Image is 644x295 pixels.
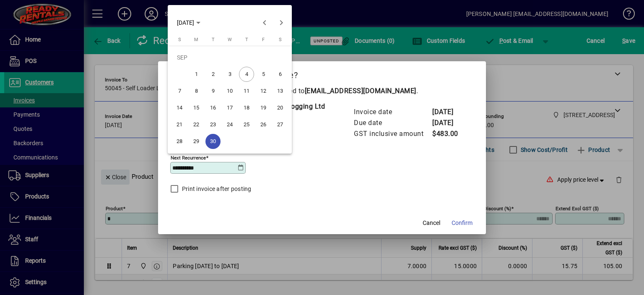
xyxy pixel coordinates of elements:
[262,37,265,42] span: F
[188,83,205,99] button: Mon Sep 08 2025
[221,99,238,116] button: Wed Sep 17 2025
[171,49,288,66] td: SEP
[189,134,204,149] span: 29
[239,67,254,82] span: 4
[238,116,255,133] button: Thu Sep 25 2025
[221,66,238,83] button: Wed Sep 03 2025
[188,66,205,83] button: Mon Sep 01 2025
[222,67,237,82] span: 3
[228,37,232,42] span: W
[205,133,221,150] button: Tue Sep 30 2025
[273,14,290,31] button: Next month
[205,66,221,83] button: Tue Sep 02 2025
[178,37,181,42] span: S
[255,99,272,116] button: Fri Sep 19 2025
[205,99,221,116] button: Tue Sep 16 2025
[194,37,198,42] span: M
[171,83,188,99] button: Sun Sep 07 2025
[172,134,187,149] span: 28
[189,84,204,99] span: 8
[222,117,237,132] span: 24
[188,133,205,150] button: Mon Sep 29 2025
[171,99,188,116] button: Sun Sep 14 2025
[172,117,187,132] span: 21
[273,100,288,115] span: 20
[205,84,221,99] span: 9
[238,83,255,99] button: Thu Sep 11 2025
[171,133,188,150] button: Sun Sep 28 2025
[239,117,254,132] span: 25
[205,83,221,99] button: Tue Sep 09 2025
[272,66,288,83] button: Sat Sep 06 2025
[171,116,188,133] button: Sun Sep 21 2025
[205,116,221,133] button: Tue Sep 23 2025
[205,117,221,132] span: 23
[255,116,272,133] button: Fri Sep 26 2025
[245,37,248,42] span: T
[272,116,288,133] button: Sat Sep 27 2025
[222,84,237,99] span: 10
[255,83,272,99] button: Fri Sep 12 2025
[279,37,282,42] span: S
[273,67,288,82] span: 6
[273,117,288,132] span: 27
[188,99,205,116] button: Mon Sep 15 2025
[205,100,221,115] span: 16
[238,66,255,83] button: Thu Sep 04 2025
[221,116,238,133] button: Wed Sep 24 2025
[239,84,254,99] span: 11
[172,84,187,99] span: 7
[172,100,187,115] span: 14
[255,66,272,83] button: Fri Sep 05 2025
[256,67,271,82] span: 5
[221,83,238,99] button: Wed Sep 10 2025
[239,100,254,115] span: 18
[212,37,215,42] span: T
[272,83,288,99] button: Sat Sep 13 2025
[189,117,204,132] span: 22
[256,14,273,31] button: Previous month
[205,67,221,82] span: 2
[272,99,288,116] button: Sat Sep 20 2025
[177,19,194,26] span: [DATE]
[174,15,204,30] button: Choose month and year
[256,100,271,115] span: 19
[256,84,271,99] span: 12
[256,117,271,132] span: 26
[189,67,204,82] span: 1
[188,116,205,133] button: Mon Sep 22 2025
[205,134,221,149] span: 30
[222,100,237,115] span: 17
[189,100,204,115] span: 15
[238,99,255,116] button: Thu Sep 18 2025
[273,84,288,99] span: 13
